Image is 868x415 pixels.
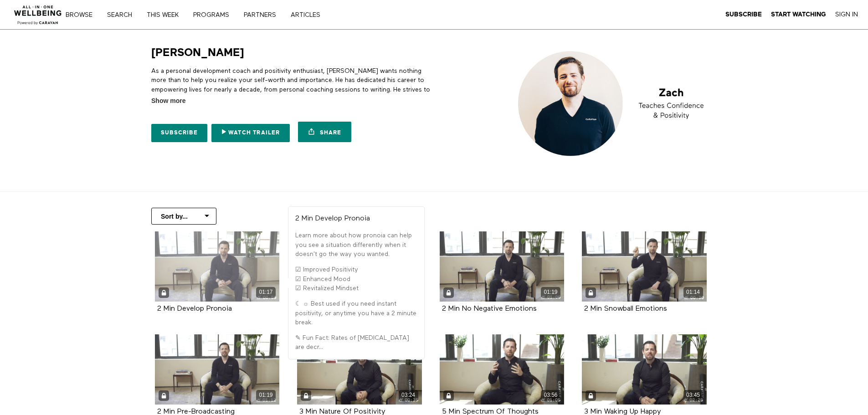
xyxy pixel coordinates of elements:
a: 5 Min Spectrum Of Thoughts [442,408,539,415]
a: 2 Min Develop Pronoia 01:17 [155,231,280,302]
p: ☾ ☼ Best used if you need instant positivity, or anytime you have a 2 minute break. [295,299,417,327]
a: Start Watching [771,10,826,19]
h1: [PERSON_NAME] [151,46,244,60]
a: Sign In [835,10,858,19]
a: 2 Min No Negative Emotions 01:19 [440,231,565,302]
a: 3 Min Waking Up Happy 03:45 [582,334,707,405]
a: 3 Min Waking Up Happy [584,408,661,415]
a: Watch Trailer [211,124,290,142]
strong: 2 Min Develop Pronoia [157,305,232,313]
a: Subscribe [725,10,762,19]
a: 2 Min Pre-Broadcasting [157,408,235,415]
p: ✎ Fun Fact: Rates of [MEDICAL_DATA] are decr... [295,333,417,352]
a: 5 Min Spectrum Of Thoughts 03:56 [440,334,565,405]
div: 03:45 [683,390,703,400]
strong: Subscribe [725,11,762,18]
nav: Primary [72,10,339,19]
strong: 2 Min No Negative Emotions [442,305,537,313]
strong: 2 Min Develop Pronoia [295,215,370,222]
div: 01:17 [256,287,276,297]
div: 01:19 [256,390,276,400]
a: ARTICLES [288,12,330,18]
a: 2 Min No Negative Emotions [442,305,537,312]
div: 03:56 [541,390,560,400]
strong: 2 Min Snowball Emotions [584,305,667,313]
a: 3 Min Nature Of Positivity [299,408,385,415]
p: Learn more about how pronoia can help you see a situation differently when it doesn't go the way ... [295,231,417,259]
a: Share [298,122,351,142]
a: 2 Min Pre-Broadcasting 01:19 [155,334,280,405]
span: Show more [151,96,185,106]
a: 3 Min Nature Of Positivity 03:24 [297,334,422,405]
a: Browse [62,12,102,18]
a: PROGRAMS [190,12,239,18]
a: 2 Min Snowball Emotions [584,305,667,312]
strong: Start Watching [771,11,826,18]
div: 01:19 [541,287,560,297]
p: As a personal development coach and positivity enthusiast, [PERSON_NAME] wants nothing more than ... [151,67,431,113]
div: 03:24 [399,390,418,400]
a: Subscribe [151,124,207,142]
a: Search [104,12,142,18]
a: THIS WEEK [144,12,188,18]
div: 01:14 [683,287,703,297]
p: ☑ Improved Positivity ☑ Enhanced Mood ☑ Revitalized Mindset [295,265,417,293]
a: 2 Min Snowball Emotions 01:14 [582,231,707,302]
img: Zach [510,46,717,162]
a: 2 Min Develop Pronoia [157,305,232,312]
a: PARTNERS [241,12,286,18]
